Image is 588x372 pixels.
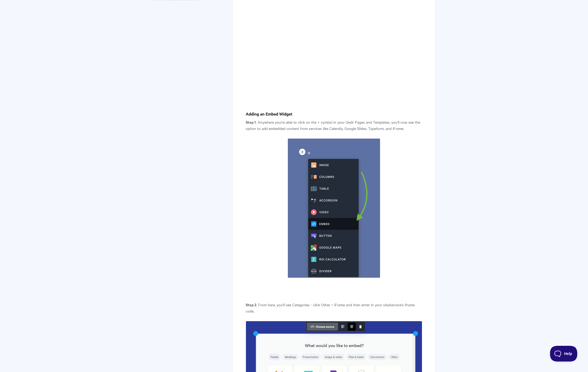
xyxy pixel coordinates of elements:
iframe: Toggle Customer Support [550,346,578,362]
h4: Adding an Embed Widget [246,111,422,117]
p: . Anywhere you're able to click on the + symbol in your Qwilr Pages and Templates, you'll now see... [246,119,422,132]
iframe: Vimeo video player [246,6,422,105]
b: Step 2 [246,302,256,307]
img: file-8FdAvdqhmV.png [288,138,380,278]
b: Step 1 [246,119,256,125]
p: . From here, you'll see Categories - click Other > iFrame and then enter in your site/service's i... [246,302,422,314]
